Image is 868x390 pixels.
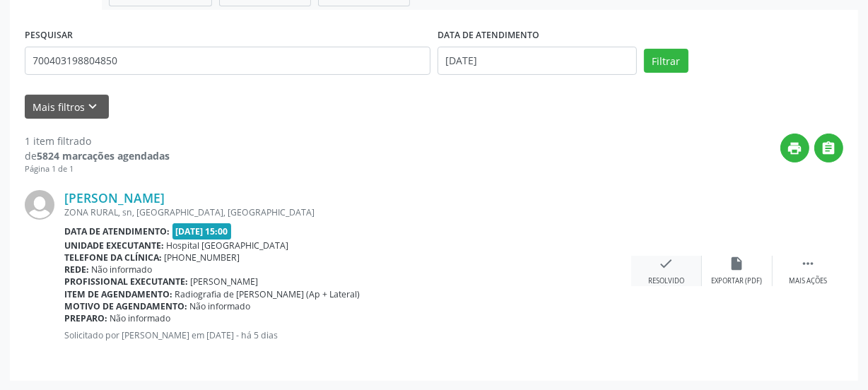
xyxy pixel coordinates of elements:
[25,190,54,220] img: img
[800,256,816,271] i: 
[167,240,289,252] span: Hospital [GEOGRAPHIC_DATA]
[165,252,240,264] span: [PHONE_NUMBER]
[25,134,170,148] div: 1 item filtrado
[659,256,674,271] i: check
[64,300,187,312] b: Motivo de agendamento:
[25,95,109,119] button: Mais filtroskeyboard_arrow_down
[64,264,89,276] b: Rede:
[780,134,809,162] button: print
[191,276,259,288] span: [PERSON_NAME]
[644,49,688,73] button: Filtrar
[175,288,360,300] span: Radiografia de [PERSON_NAME] (Ap + Lateral)
[787,141,803,156] i: print
[64,240,164,252] b: Unidade executante:
[86,99,101,114] i: keyboard_arrow_down
[25,163,170,175] div: Página 1 de 1
[648,276,684,286] div: Resolvido
[25,47,430,75] input: Nome, CNS
[64,329,631,341] p: Solicitado por [PERSON_NAME] em [DATE] - há 5 dias
[64,276,188,288] b: Profissional executante:
[64,312,107,324] b: Preparo:
[821,141,837,156] i: 
[814,134,843,162] button: 
[64,206,631,218] div: ZONA RURAL, sn, [GEOGRAPHIC_DATA], [GEOGRAPHIC_DATA]
[438,25,539,47] label: DATA DE ATENDIMENTO
[438,47,637,75] input: Selecione um intervalo
[37,149,170,162] strong: 5824 marcações agendadas
[789,276,827,286] div: Mais ações
[64,190,165,206] a: [PERSON_NAME]
[110,312,171,324] span: Não informado
[25,25,73,47] label: PESQUISAR
[712,276,763,286] div: Exportar (PDF)
[729,256,745,271] i: insert_drive_file
[64,225,170,237] b: Data de atendimento:
[92,264,153,276] span: Não informado
[64,252,162,264] b: Telefone da clínica:
[172,223,232,240] span: [DATE] 15:00
[64,288,172,300] b: Item de agendamento:
[190,300,251,312] span: Não informado
[25,148,170,163] div: de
